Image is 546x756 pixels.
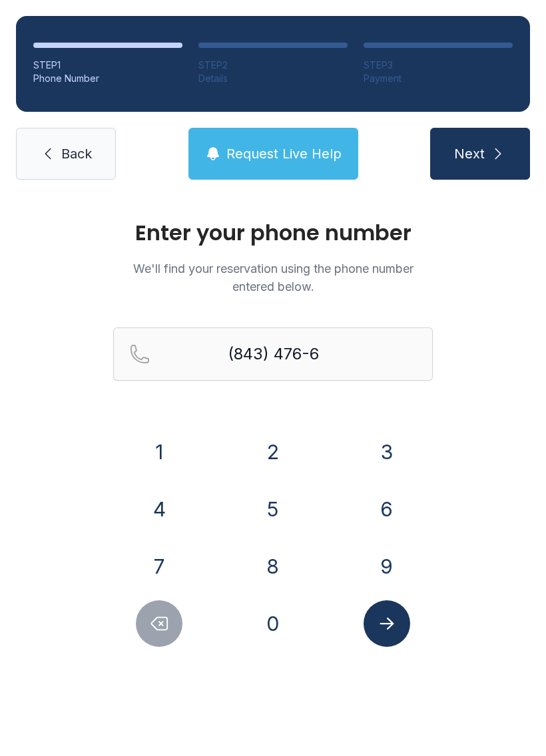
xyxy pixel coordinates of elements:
button: 3 [364,429,410,475]
button: 7 [136,543,182,590]
span: Request Live Help [226,144,342,163]
div: Details [198,72,348,85]
h1: Enter your phone number [113,222,433,244]
button: 9 [364,543,410,590]
button: 5 [250,486,296,532]
input: Reservation phone number [113,327,433,381]
button: 1 [136,429,182,475]
div: STEP 3 [364,59,513,72]
span: Back [61,144,92,163]
button: 8 [250,543,296,590]
div: STEP 2 [198,59,348,72]
div: Payment [364,72,513,85]
button: 4 [136,486,182,532]
span: Next [454,144,485,163]
div: Phone Number [33,72,182,85]
button: 2 [250,429,296,475]
button: Submit lookup form [364,600,410,647]
button: 0 [250,600,296,647]
button: Delete number [136,600,182,647]
button: 6 [364,486,410,532]
p: We'll find your reservation using the phone number entered below. [113,260,433,295]
div: STEP 1 [33,59,182,72]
